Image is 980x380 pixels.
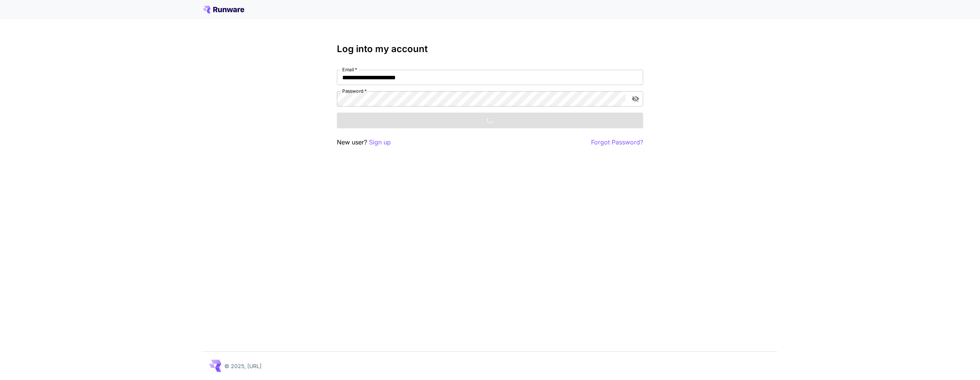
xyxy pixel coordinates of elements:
h3: Log into my account [337,44,643,54]
p: © 2025, [URL] [224,362,261,370]
button: toggle password visibility [629,92,642,106]
button: Sign up [369,138,391,147]
label: Password [342,88,367,94]
p: New user? [337,138,391,147]
label: Email [342,66,357,73]
button: Forgot Password? [591,138,643,147]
